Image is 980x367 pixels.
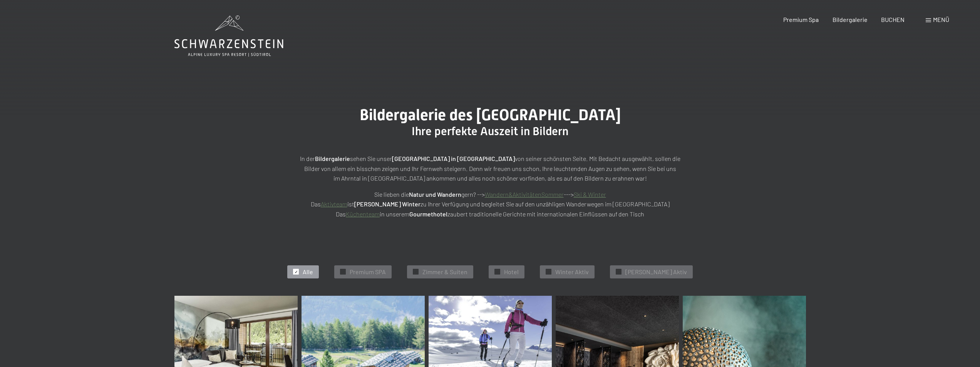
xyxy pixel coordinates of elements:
a: Küchenteam [346,210,380,218]
a: Aktivteam [321,200,347,208]
span: ✓ [342,269,345,275]
span: Ihre perfekte Auszeit in Bildern [412,124,568,138]
span: ✓ [496,269,499,275]
a: BUCHEN [881,16,905,23]
a: Premium Spa [783,16,819,23]
a: Ski & Winter [574,191,606,198]
strong: [GEOGRAPHIC_DATA] in [GEOGRAPHIC_DATA] [392,155,515,162]
strong: Natur und Wandern [409,191,461,198]
span: Alle [303,268,313,276]
p: In der sehen Sie unser von seiner schönsten Seite. Mit Bedacht ausgewählt, sollen die Bilder von ... [298,154,683,183]
span: Premium SPA [350,268,386,276]
span: ✓ [295,269,298,275]
span: Menü [933,16,949,23]
a: Wandern&AktivitätenSommer [485,191,564,198]
span: [PERSON_NAME] Aktiv [625,268,687,276]
p: Sie lieben die gern? --> ---> Das ist zu Ihrer Verfügung und begleitet Sie auf den unzähligen Wan... [298,189,683,219]
span: Hotel [504,268,519,276]
a: Bildergalerie [833,16,868,23]
strong: Bildergalerie [315,155,350,162]
span: Bildergalerie des [GEOGRAPHIC_DATA] [360,106,621,124]
span: Zimmer & Suiten [422,268,467,276]
strong: [PERSON_NAME] Winter [354,200,420,208]
span: ✓ [547,269,550,275]
span: Winter Aktiv [555,268,589,276]
span: ✓ [617,269,620,275]
span: ✓ [414,269,417,275]
strong: Gourmethotel [409,210,447,218]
